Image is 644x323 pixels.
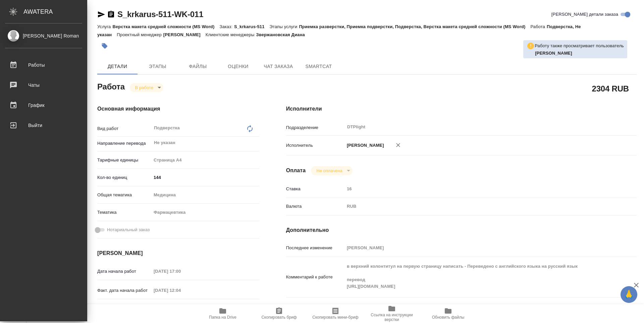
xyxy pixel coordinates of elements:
[286,245,344,251] p: Последнее изменение
[307,304,364,323] button: Скопировать мини-бриф
[303,62,335,71] span: SmartCat
[97,10,105,18] button: Скопировать ссылку для ЯМессенджера
[97,268,151,275] p: Дата начала работ
[432,315,465,320] span: Обновить файлы
[270,24,299,29] p: Этапы услуги
[151,189,259,201] div: Медицина
[206,32,256,37] p: Клиентские менеджеры
[107,10,115,18] button: Скопировать ссылку
[5,60,82,70] div: Работы
[151,303,210,313] input: Пустое поле
[163,32,206,37] p: [PERSON_NAME]
[535,50,624,57] p: Оксютович Ирина
[621,286,637,303] button: 🙏
[344,261,607,292] textarea: в верхний колонтитул на первую страницу написать - Переведено с английского языка на русский язык...
[107,227,150,233] span: Нотариальный заказ
[5,80,82,90] div: Чаты
[420,304,476,323] button: Обновить файлы
[101,62,133,71] span: Детали
[2,117,86,134] a: Выйти
[234,24,270,29] p: S_krkarus-511
[117,32,163,37] p: Проектный менеджер
[286,226,637,234] h4: Дополнительно
[112,24,219,29] p: Верстка макета средней сложности (MS Word)
[5,120,82,130] div: Выйти
[97,105,259,113] h4: Основная информация
[97,209,151,216] p: Тематика
[344,184,607,194] input: Пустое поле
[2,57,86,73] a: Работы
[97,125,151,132] p: Вид работ
[299,24,530,29] p: Приемка разверстки, Приемка подверстки, Подверстка, Верстка макета средней сложности (MS Word)
[97,287,151,294] p: Факт. дата начала работ
[151,207,259,218] div: Фармацевтика
[251,304,307,323] button: Скопировать бриф
[142,62,174,71] span: Этапы
[312,315,358,320] span: Скопировать мини-бриф
[391,138,406,152] button: Удалить исполнителя
[97,39,112,53] button: Добавить тэг
[286,274,344,280] p: Комментарий к работе
[151,285,210,295] input: Пустое поле
[97,80,125,92] h2: Работа
[344,301,607,313] textarea: /Clients/ООО «КРКА-РУС»/Orders/S_krkarus-511/DTP/S_krkarus-511-WK-011
[261,315,297,320] span: Скопировать бриф
[286,203,344,210] p: Валюта
[5,32,82,40] div: [PERSON_NAME] Roman
[368,313,416,322] span: Ссылка на инструкции верстки
[592,83,629,94] h2: 2304 RUB
[535,51,572,56] b: [PERSON_NAME]
[344,243,607,253] input: Пустое поле
[2,77,86,93] a: Чаты
[130,83,163,92] div: В работе
[286,105,637,113] h4: Исполнители
[2,97,86,114] a: График
[222,62,254,71] span: Оценки
[5,100,82,110] div: График
[623,287,635,302] span: 🙏
[209,315,236,320] span: Папка на Drive
[117,10,203,19] a: S_krkarus-511-WK-011
[286,167,306,175] h4: Оплата
[97,174,151,181] p: Кол-во единиц
[151,154,259,166] div: Страница А4
[97,192,151,198] p: Общая тематика
[530,24,547,29] p: Работа
[344,142,384,149] p: [PERSON_NAME]
[286,142,344,149] p: Исполнитель
[535,43,624,49] p: Работу также просматривает пользователь
[182,62,214,71] span: Файлы
[97,24,112,29] p: Услуга
[133,85,155,90] button: В работе
[97,157,151,164] p: Тарифные единицы
[314,168,344,174] button: Не оплачена
[195,304,251,323] button: Папка на Drive
[551,11,618,18] span: [PERSON_NAME] детали заказа
[97,249,259,257] h4: [PERSON_NAME]
[151,266,210,276] input: Пустое поле
[256,32,310,37] p: Звержановская Диана
[262,62,294,71] span: Чат заказа
[286,186,344,192] p: Ставка
[311,166,352,175] div: В работе
[286,124,344,131] p: Подразделение
[97,140,151,147] p: Направление перевода
[344,201,607,212] div: RUB
[219,24,234,29] p: Заказ:
[151,173,259,182] input: ✎ Введи что-нибудь
[364,304,420,323] button: Ссылка на инструкции верстки
[23,5,87,18] div: AWATERA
